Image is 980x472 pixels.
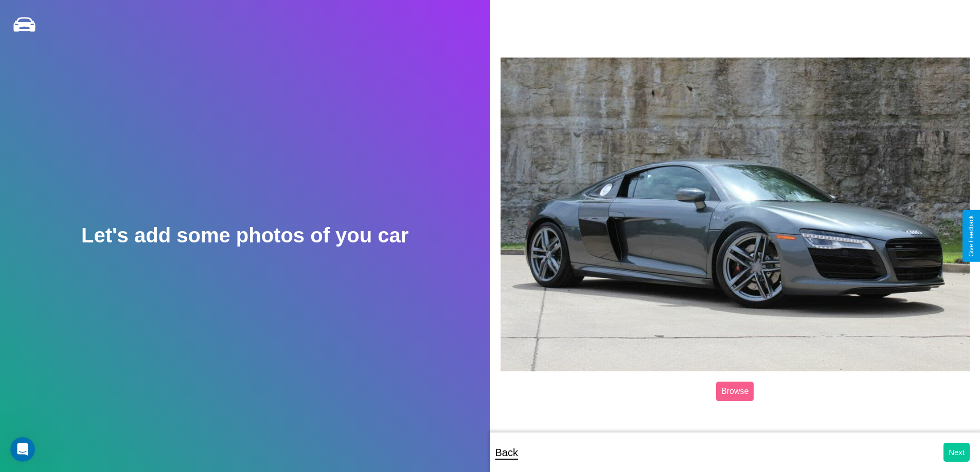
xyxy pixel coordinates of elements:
iframe: Intercom live chat [10,437,35,462]
div: Give Feedback [968,215,975,257]
h2: Let's add some photos of you car [81,224,408,247]
label: Browse [716,382,754,401]
img: posted [501,58,970,372]
p: Back [495,443,518,462]
button: Next [943,443,970,462]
